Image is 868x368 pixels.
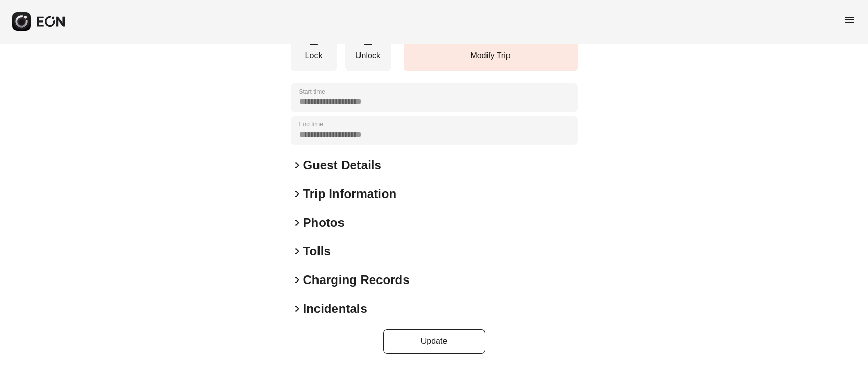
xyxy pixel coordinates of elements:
p: Unlock [350,50,386,62]
button: Update [383,329,485,354]
p: Lock [296,50,332,62]
h2: Charging Records [303,272,410,288]
span: keyboard_arrow_right [291,274,303,286]
h2: Tolls [303,243,331,259]
span: menu [843,14,856,26]
h2: Guest Details [303,157,382,174]
button: Unlock [345,29,391,71]
span: keyboard_arrow_right [291,245,303,257]
span: keyboard_arrow_right [291,159,303,171]
button: Modify Trip [404,29,578,71]
button: Lock [291,29,337,71]
span: keyboard_arrow_right [291,302,303,315]
h2: Photos [303,214,345,231]
span: keyboard_arrow_right [291,217,303,229]
h2: Incidentals [303,300,367,317]
h2: Trip Information [303,186,397,202]
p: Modify Trip [409,50,573,62]
span: keyboard_arrow_right [291,188,303,200]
